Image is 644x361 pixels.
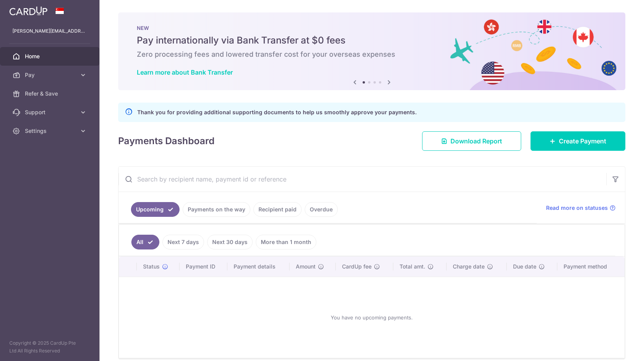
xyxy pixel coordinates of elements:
[143,263,160,270] span: Status
[256,235,316,249] a: More than 1 month
[25,127,76,135] span: Settings
[131,235,159,249] a: All
[546,204,608,212] span: Read more on statuses
[12,27,87,35] p: [PERSON_NAME][EMAIL_ADDRESS][DOMAIN_NAME]
[227,256,289,277] th: Payment details
[207,235,253,249] a: Next 30 days
[183,202,250,217] a: Payments on the way
[137,68,233,76] a: Learn more about Bank Transfer
[162,235,204,249] a: Next 7 days
[253,202,302,217] a: Recipient paid
[559,136,606,146] span: Create Payment
[137,50,607,59] h6: Zero processing fees and lowered transfer cost for your overseas expenses
[557,256,625,277] th: Payment method
[131,202,180,217] a: Upcoming
[128,283,615,352] div: You have no upcoming payments.
[305,202,338,217] a: Overdue
[137,25,607,31] p: NEW
[453,263,485,270] span: Charge date
[25,52,76,60] span: Home
[342,263,372,270] span: CardUp fee
[137,34,607,47] h5: Pay internationally via Bank Transfer at $0 fees
[513,263,536,270] span: Due date
[119,167,606,192] input: Search by recipient name, payment id or reference
[118,134,215,148] h4: Payments Dashboard
[118,12,625,90] img: Bank transfer banner
[25,108,76,116] span: Support
[25,71,76,79] span: Pay
[450,136,502,146] span: Download Report
[422,131,521,151] a: Download Report
[531,131,625,151] a: Create Payment
[296,263,316,270] span: Amount
[400,263,425,270] span: Total amt.
[9,6,47,16] img: CardUp
[546,204,616,212] a: Read more on statuses
[180,256,227,277] th: Payment ID
[25,90,76,98] span: Refer & Save
[137,108,417,117] p: Thank you for providing additional supporting documents to help us smoothly approve your payments.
